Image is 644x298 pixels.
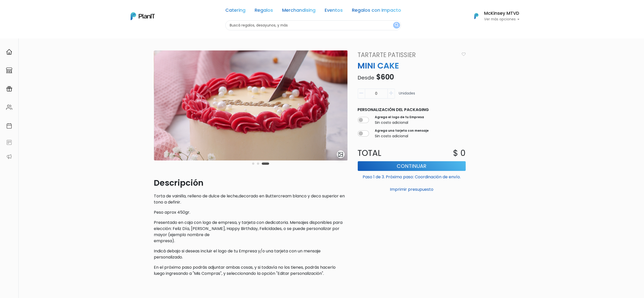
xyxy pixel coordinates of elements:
[154,220,348,244] p: Presentado en caja con logo de empresa, y tarjeta con dedicatoria. Mensajes disponibles para elec...
[225,20,401,30] input: Buscá regalos, desayunos, y más
[154,193,348,205] p: Torta de vainilla, relleno de dulce de leche,decorado en Buttercream blanco y deco superior en to...
[282,8,316,14] a: Merchandising
[375,115,424,119] label: Agrega el logo de tu Empresa
[6,154,12,160] img: partners-52edf745621dab592f3b2c58e3bca9d71375a7ef29c3b500c9f145b62cc070d4.svg
[6,123,12,129] img: calendar-87d922413cdce8b2cf7b7f5f62616a5cf9e4887200fb71536465627b3292af00.svg
[399,91,415,101] p: Unidades
[355,60,469,72] p: MINI CAKE
[358,74,375,81] span: Desde
[395,23,399,28] img: search_button-432b6d5273f82d61273b3651a40e1bd1b912527efae98b1b7a1b2c0702e16a8d.svg
[131,12,155,20] img: PlanIt Logo
[154,50,348,160] img: 1000031023.jpg
[154,264,348,277] p: En el próximo paso podrás adjuntar ambas cosas, y si todavía no los tienes, podrás hacerlo luego ...
[338,152,344,157] img: gallery-light
[6,139,12,145] img: feedback-78b5a0c8f98aac82b08bfc38622c3050aee476f2c9584af64705fc4e61158814.svg
[6,104,12,110] img: people-662611757002400ad9ed0e3c099ab2801c6687ba6c219adb57efc949bc21e19d.svg
[352,8,401,14] a: Regalos con Impacto
[468,9,520,23] button: PlanIt Logo McKinsey MTVD Ver más opciones
[375,128,429,133] label: Agrega una tarjeta con mensaje
[375,120,424,125] p: Sin costo adicional
[6,67,12,73] img: marketplace-4ceaa7011d94191e9ded77b95e3339b90024bf715f7c57f8cf31f2d8c509eaba.svg
[262,162,269,165] button: Carousel Page 3 (Current Slide)
[355,50,459,60] a: Tartarte Patissier
[325,8,343,14] a: Eventos
[358,185,466,194] button: Imprimir presupuesto
[358,107,466,113] p: Personalización del packaging
[252,162,254,165] button: Carousel Page 1
[26,5,73,15] div: ¿Necesitás ayuda?
[376,72,394,82] span: $600
[358,172,466,180] p: Paso 1 de 3. Próximo paso: Coordinación de envío.
[484,11,520,16] h6: McKinsey MTVD
[355,147,412,159] p: Total
[375,133,429,139] p: Sin costo adicional
[225,8,245,14] a: Catering
[257,162,259,165] button: Carousel Page 2
[6,49,12,55] img: home-e721727adea9d79c4d83392d1f703f7f8bce08238fde08b1acbfd93340b81755.svg
[6,86,12,92] img: campaigns-02234683943229c281be62815700db0a1741e53638e28bf9629b52c665b00959.svg
[154,248,348,260] p: Indicá debajo si deseas incluir el logo de tu Empresa y/o una tarjeta con un mensaje personalizado.
[462,52,466,56] img: heart_icon
[453,147,466,159] p: $ 0
[471,10,482,22] img: PlanIt Logo
[358,161,466,171] button: Continuar
[255,8,273,14] a: Regalos
[251,160,270,167] div: Carousel Pagination
[154,209,348,215] p: Peso aprox 450gr.
[484,18,520,21] p: Ver más opciones
[154,177,348,189] p: Descripción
